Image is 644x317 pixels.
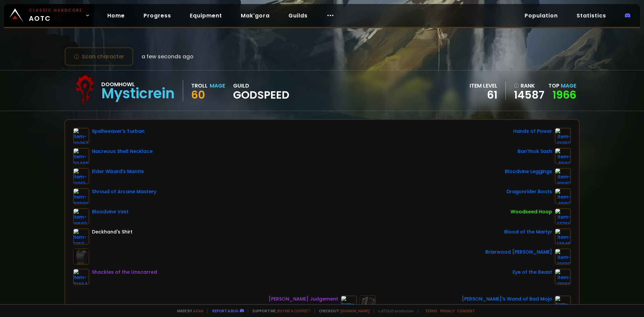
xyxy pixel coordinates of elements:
div: Bloodvine Leggings [505,168,552,175]
div: Briarwood [PERSON_NAME] [485,249,552,256]
a: Mak'gora [235,9,275,22]
span: Support me, [248,308,311,313]
small: Classic Hardcore [29,7,83,13]
div: item level [470,82,497,90]
img: item-12930 [555,249,571,265]
a: Consent [457,308,475,313]
div: Shackles of the Unscarred [92,269,157,276]
a: Privacy [440,308,454,313]
img: item-22267 [73,128,89,144]
img: item-13968 [555,269,571,285]
img: item-22408 [555,296,571,312]
a: 14587 [514,90,544,100]
div: Dragonrider Boots [506,188,552,195]
img: item-19884 [341,296,357,312]
img: item-17768 [555,208,571,224]
div: Blood of the Martyr [504,228,552,235]
div: [PERSON_NAME] Judgement [269,296,338,303]
a: Equipment [184,9,227,22]
a: 1966 [552,87,576,102]
img: item-5107 [73,228,89,245]
div: Woodseed Hoop [511,208,552,215]
button: Scan character [64,47,133,66]
a: a fan [193,308,203,313]
div: Elder Wizard's Mantle [92,168,144,175]
span: 60 [191,87,205,102]
span: Mage [561,82,576,90]
img: item-19682 [73,208,89,224]
span: v. d752d5 - production [374,308,414,313]
div: guild [233,82,289,100]
img: item-21464 [73,269,89,285]
a: Progress [138,9,176,22]
img: item-22403 [73,148,89,164]
a: Guilds [283,9,313,22]
span: Made by [173,308,203,313]
a: [DOMAIN_NAME] [340,308,370,313]
span: a few seconds ago [142,52,194,61]
a: Home [102,9,130,22]
a: Population [519,9,563,22]
div: Top [548,82,576,90]
img: item-19683 [555,168,571,184]
span: Checkout [315,308,370,313]
div: Deckhand's Shirt [92,228,132,235]
img: item-17045 [555,228,571,245]
div: Troll [191,82,208,90]
div: Doomhowl [101,80,175,89]
img: item-13253 [555,128,571,144]
div: Spellweaver's Turban [92,128,145,135]
div: Ban'thok Sash [518,148,552,155]
a: Classic HardcoreAOTC [4,4,94,27]
img: item-13013 [73,168,89,184]
div: Mysticrein [101,89,175,99]
img: item-18102 [555,188,571,204]
img: item-22330 [73,188,89,204]
div: Shroud of Arcane Mastery [92,188,156,195]
a: Report a bug [212,308,238,313]
img: item-11662 [555,148,571,164]
div: 61 [470,90,497,100]
a: Terms [425,308,437,313]
div: [PERSON_NAME]'s Wand of Bad Mojo [462,296,552,303]
span: godspeed [233,90,289,100]
div: Nacreous Shell Necklace [92,148,153,155]
div: rank [514,82,544,90]
div: Mage [210,82,225,90]
a: Buy me a coffee [277,308,311,313]
div: Hands of Power [513,128,552,135]
div: Eye of the Beast [513,269,552,276]
span: AOTC [29,7,83,23]
div: Bloodvine Vest [92,208,128,215]
a: Statistics [571,9,611,22]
